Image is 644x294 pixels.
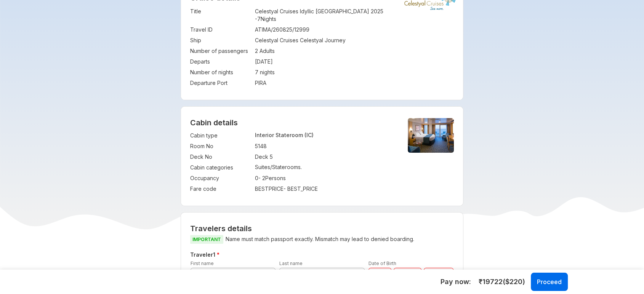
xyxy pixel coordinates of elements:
td: Cabin categories [190,162,251,173]
td: PIRA [255,78,454,88]
td: 5148 [255,141,395,152]
td: Cabin type [190,130,251,141]
td: Travel ID [190,24,251,35]
td: : [251,162,255,173]
p: Name must match passport exactly. Mismatch may lead to denied boarding. [190,235,454,244]
td: 0 - 2 Persons [255,173,395,184]
td: 7 nights [255,67,454,78]
h4: Cabin details [190,118,454,127]
td: Ship [190,35,251,46]
td: : [251,6,255,24]
td: Deck No [190,152,251,162]
td: : [251,152,255,162]
td: : [251,78,255,88]
p: Interior Stateroom [255,132,395,138]
td: : [251,35,255,46]
td: [DATE] [255,56,454,67]
td: : [251,141,255,152]
td: Number of nights [190,67,251,78]
span: ₹ 19722 ($ 220 ) [479,277,525,287]
label: Last name [279,260,303,266]
td: : [251,24,255,35]
span: IMPORTANT [190,235,223,244]
td: Fare code [190,184,251,194]
td: : [251,184,255,194]
td: Celestyal Cruises Idyllic [GEOGRAPHIC_DATA] 2025 -7Nights [255,6,454,24]
h5: Traveler 1 [189,250,456,259]
span: (IC) [304,132,314,138]
td: : [251,67,255,78]
td: Deck 5 [255,152,395,162]
td: : [251,173,255,184]
td: 2 Adults [255,46,454,56]
label: Date of Birth [368,260,396,266]
td: Room No [190,141,251,152]
button: Proceed [531,273,568,291]
td: : [251,56,255,67]
div: BESTPRICE - BEST_PRICE [255,185,395,193]
h5: Pay now : [441,277,471,286]
label: First name [191,260,214,266]
h2: Travelers details [190,224,454,233]
td: ATIMA/260825/12999 [255,24,454,35]
td: Celestyal Cruises Celestyal Journey [255,35,454,46]
td: Departs [190,56,251,67]
td: Occupancy [190,173,251,184]
td: Departure Port [190,78,251,88]
td: Title [190,6,251,24]
td: Number of passengers [190,46,251,56]
td: : [251,46,255,56]
td: : [251,130,255,141]
p: Suites/Staterooms. [255,164,395,170]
